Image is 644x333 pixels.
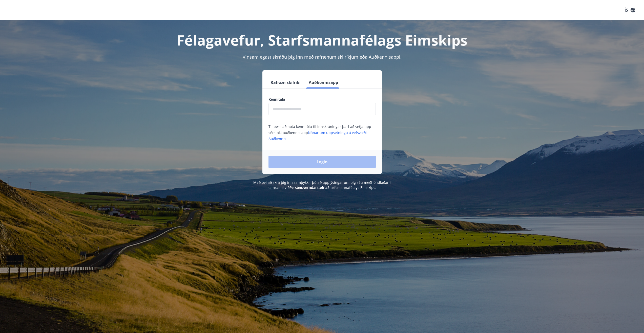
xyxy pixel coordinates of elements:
span: Vinsamlegast skráðu þig inn með rafrænum skilríkjum eða Auðkennisappi. [243,54,402,60]
a: Persónuverndarstefna [289,185,327,190]
button: Auðkennisapp [307,76,340,88]
label: Kennitala [268,97,376,102]
span: Með því að skrá þig inn samþykkir þú að upplýsingar um þig séu meðhöndlaðar í samræmi við Starfsm... [253,180,391,190]
h1: Félagavefur, Starfsmannafélags Eimskips [146,30,498,50]
span: Til þess að nota kennitölu til innskráningar þarf að setja upp sérstakt auðkennis app [268,124,371,141]
button: Rafræn skilríki [268,76,303,88]
button: ÍS [622,6,638,15]
a: Nánar um uppsetningu á vefsvæði Auðkennis [268,130,367,141]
